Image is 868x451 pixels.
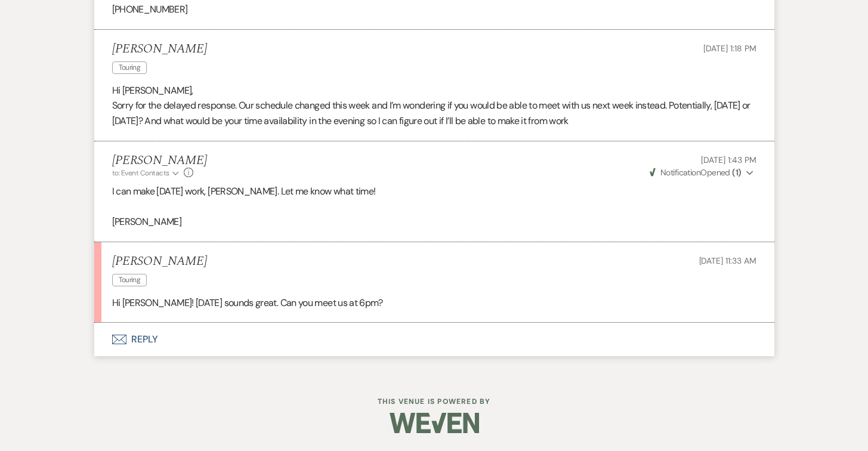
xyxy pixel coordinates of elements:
p: [PHONE_NUMBER] [112,2,756,17]
span: Notification [660,167,700,178]
button: Reply [94,323,774,356]
p: Hi [PERSON_NAME]! [DATE] sounds great. Can you meet us at 6pm? [112,295,756,311]
p: Hi [PERSON_NAME], [112,83,756,98]
img: Weven Logo [390,402,479,444]
h5: [PERSON_NAME] [112,254,207,269]
h5: [PERSON_NAME] [112,153,207,168]
p: Sorry for the delayed response. Our schedule changed this week and I’m wondering if you would be ... [112,98,756,128]
p: [PERSON_NAME] [112,214,756,230]
span: Touring [112,61,147,74]
span: [DATE] 1:43 PM [701,155,756,165]
h5: [PERSON_NAME] [112,42,207,57]
strong: ( 1 ) [732,167,741,178]
span: [DATE] 1:18 PM [703,43,756,54]
span: to: Event Contacts [112,168,169,178]
span: Opened [650,167,742,178]
span: [DATE] 11:33 AM [699,255,756,266]
p: I can make [DATE] work, [PERSON_NAME]. Let me know what time! [112,184,756,199]
span: Touring [112,274,147,286]
button: NotificationOpened (1) [648,166,756,179]
button: to: Event Contacts [112,168,181,178]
